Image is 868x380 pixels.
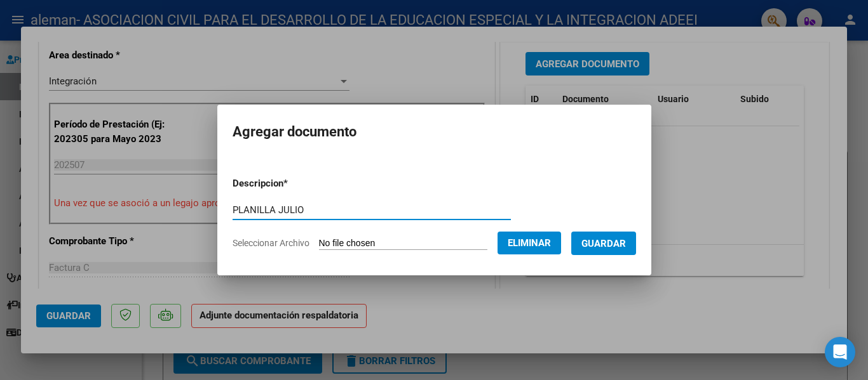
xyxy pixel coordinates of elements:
button: Eliminar [498,232,561,254]
h2: Agregar documento [233,120,636,144]
span: Seleccionar Archivo [233,238,309,248]
div: Open Intercom Messenger [825,337,855,367]
p: Descripcion [233,176,354,191]
button: Guardar [571,232,636,255]
span: Eliminar [508,237,551,249]
span: Guardar [581,238,626,249]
